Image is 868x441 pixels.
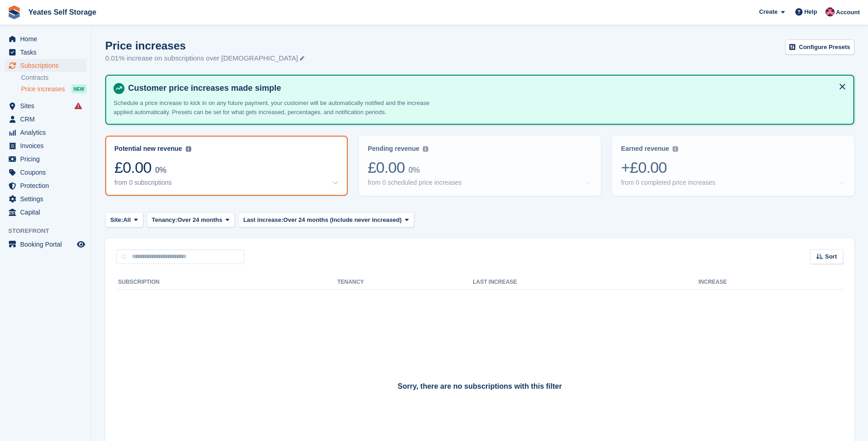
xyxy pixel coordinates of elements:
span: Tasks [20,46,75,59]
span: Protection [20,179,75,192]
a: menu [5,193,86,205]
p: Schedule a price increase to kick in on any future payment, your customer will be automatically n... [113,99,434,116]
a: menu [5,99,86,112]
a: Price increases NEW [21,84,86,94]
h3: Sorry, there are no subscriptions with this filter [398,382,562,391]
div: 0% [155,167,166,173]
p: 0.01% increase on subscriptions over [DEMOGRAPHIC_DATA] [105,53,304,64]
a: menu [5,126,86,139]
span: Subscriptions [20,59,75,72]
a: menu [5,238,86,251]
h4: Customer price increases made simple [124,83,846,94]
img: icon-info-grey-7440780725fd019a000dd9b08b2336e03edf1995a4989e88bcd33f0948082b44.svg [186,146,191,152]
a: Pending revenue £0.00 0% from 0 scheduled price increases [359,136,601,196]
span: CRM [20,113,75,126]
span: Sort [825,252,837,261]
span: Tenancy: [152,215,178,225]
th: Increase [698,275,843,290]
a: menu [5,33,86,45]
span: Last increase: [243,215,283,225]
div: Potential new revenue [114,145,182,153]
img: James Griffin [825,7,835,17]
img: stora-icon-8386f47178a22dfd0bd8f6a31ec36ba5ce8667c1dd55bd0f319d3a0aa187defe.svg [7,6,21,19]
div: Earned revenue [621,145,669,153]
span: Create [759,7,777,17]
th: Subscription [116,275,337,290]
span: Site: [110,215,123,225]
span: Help [804,7,817,17]
a: Configure Presets [785,39,854,55]
a: menu [5,113,86,126]
img: icon-info-grey-7440780725fd019a000dd9b08b2336e03edf1995a4989e88bcd33f0948082b44.svg [423,146,428,152]
a: Earned revenue +£0.00 from 0 completed price increases [612,136,854,196]
span: Analytics [20,126,75,139]
a: Potential new revenue £0.00 0% from 0 subscriptions [105,136,348,196]
span: Price increases [21,85,65,94]
a: menu [5,153,86,165]
button: Tenancy: Over 24 months [147,212,235,227]
span: Booking Portal [20,238,75,251]
a: Contracts [21,73,86,82]
span: Invoices [20,139,75,152]
div: £0.00 [368,158,592,177]
div: £0.00 [114,158,339,177]
span: Sites [20,99,75,112]
a: menu [5,179,86,192]
a: menu [5,139,86,152]
button: Site: All [105,212,143,227]
a: menu [5,46,86,59]
div: from 0 subscriptions [114,179,172,187]
th: Tenancy [337,275,473,290]
a: menu [5,59,86,72]
span: All [123,215,131,225]
span: Pricing [20,153,75,165]
div: +£0.00 [621,158,845,177]
a: menu [5,166,86,179]
th: Last increase [473,275,698,290]
div: NEW [71,84,86,94]
a: Yeates Self Storage [25,5,100,20]
span: Storefront [8,226,91,236]
div: 0% [409,167,420,173]
button: Last increase: Over 24 months (Include never increased) [238,212,414,227]
span: Over 24 months [178,215,222,225]
span: Capital [20,206,75,219]
a: Preview store [75,239,86,250]
span: Coupons [20,166,75,179]
div: from 0 scheduled price increases [368,179,462,187]
h1: Price increases [105,39,304,52]
span: Account [836,8,860,17]
span: Home [20,33,75,45]
div: from 0 completed price increases [621,179,715,187]
span: Settings [20,193,75,205]
span: Over 24 months (Include never increased) [283,215,402,225]
img: icon-info-grey-7440780725fd019a000dd9b08b2336e03edf1995a4989e88bcd33f0948082b44.svg [673,146,678,152]
i: Smart entry sync failures have occurred [75,102,82,110]
a: menu [5,206,86,219]
div: Pending revenue [368,145,420,153]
